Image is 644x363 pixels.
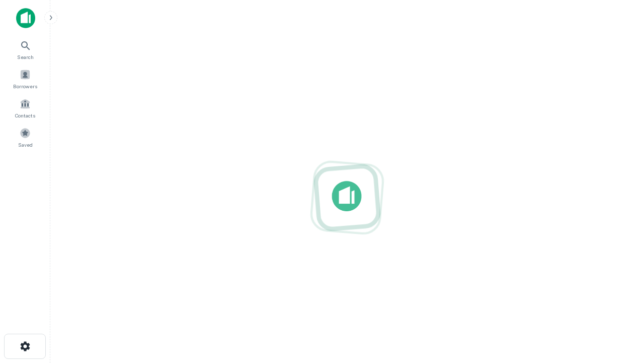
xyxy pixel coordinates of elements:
span: Saved [18,141,33,149]
a: Contacts [3,94,47,122]
a: Borrowers [3,65,47,92]
span: Contacts [15,111,35,119]
iframe: Chat Widget [594,282,644,331]
span: Search [17,53,34,61]
a: Saved [3,124,47,151]
span: Borrowers [13,82,37,90]
img: capitalize-icon.png [16,8,35,28]
a: Search [3,36,47,63]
